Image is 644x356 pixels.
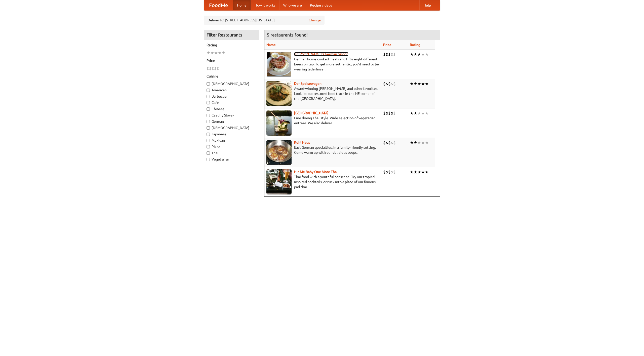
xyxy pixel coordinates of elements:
input: Vegetarian [207,158,210,161]
input: Mexican [207,139,210,142]
li: ★ [410,140,414,145]
li: ★ [414,52,417,57]
a: Help [419,0,435,10]
li: ★ [207,50,210,56]
a: Change [309,18,321,23]
li: $ [383,140,386,145]
a: Home [233,0,251,10]
li: $ [393,81,396,87]
li: ★ [414,169,417,175]
li: $ [388,140,391,145]
div: Deliver to: [STREET_ADDRESS][US_STATE] [204,16,325,25]
li: $ [388,110,391,116]
li: ★ [421,110,425,116]
label: [DEMOGRAPHIC_DATA] [207,125,256,130]
a: Hit Me Baby One More Thai [294,170,338,174]
li: $ [391,110,393,116]
input: [DEMOGRAPHIC_DATA] [207,126,210,130]
a: Recipe videos [306,0,336,10]
li: $ [214,66,217,71]
label: Vegetarian [207,157,256,162]
li: $ [207,66,209,71]
li: $ [393,52,396,57]
h5: Cuisine [207,74,256,79]
a: FoodMe [204,0,233,10]
label: German [207,119,256,124]
h5: Rating [207,43,256,48]
input: Thai [207,151,210,155]
a: Name [266,43,276,47]
input: American [207,89,210,92]
li: ★ [425,110,429,116]
li: $ [386,81,388,87]
li: ★ [425,52,429,57]
img: kohlhaus.jpg [266,140,292,165]
li: ★ [410,52,414,57]
p: Award-winning [PERSON_NAME] and other favorites. Look for our restored food truck in the NE corne... [266,86,379,101]
li: $ [386,110,388,116]
li: ★ [410,81,414,87]
h4: Filter Restaurants [204,30,259,40]
label: [DEMOGRAPHIC_DATA] [207,81,256,86]
input: Chinese [207,107,210,111]
li: $ [383,81,386,87]
li: $ [393,169,396,175]
li: ★ [425,140,429,145]
li: $ [391,140,393,145]
li: ★ [222,50,225,56]
a: Who we are [279,0,306,10]
a: Price [383,43,391,47]
li: ★ [425,81,429,87]
li: ★ [414,81,417,87]
li: ★ [414,140,417,145]
li: ★ [421,81,425,87]
li: ★ [417,140,421,145]
li: ★ [414,110,417,116]
li: $ [383,52,386,57]
a: Rating [410,43,420,47]
b: Kohl Haus [294,140,310,144]
a: [GEOGRAPHIC_DATA] [294,111,329,115]
input: Japanese [207,133,210,136]
li: ★ [421,140,425,145]
h5: Price [207,58,256,63]
label: Chinese [207,106,256,111]
input: Cafe [207,101,210,104]
label: Czech / Slovak [207,113,256,118]
label: Japanese [207,132,256,137]
ng-pluralize: 5 restaurants found! [267,32,308,37]
img: esthers.jpg [266,52,292,77]
b: [PERSON_NAME]'s German Saloon [294,52,348,56]
li: $ [212,66,214,71]
li: ★ [417,81,421,87]
input: Barbecue [207,95,210,98]
p: Fine dining Thai-style. Wide selection of vegetarian entrées. We also deliver. [266,115,379,126]
p: East German specialties, in a family-friendly setting. Come warm up with our delicious soups. [266,145,379,155]
li: $ [383,110,386,116]
input: Pizza [207,145,210,148]
li: ★ [410,110,414,116]
li: $ [386,169,388,175]
p: Thai food with a youthful bar scene. Try our tropical inspired cocktails, or tuck into a plate of... [266,174,379,189]
label: Pizza [207,144,256,149]
li: $ [393,140,396,145]
li: $ [217,66,219,71]
li: ★ [417,169,421,175]
li: ★ [214,50,218,56]
li: $ [391,52,393,57]
input: German [207,120,210,123]
p: German home-cooked meals and fifty-eight different beers on tap. To get more authentic, you'd nee... [266,57,379,72]
img: babythai.jpg [266,169,292,194]
li: ★ [421,52,425,57]
li: ★ [417,110,421,116]
input: Czech / Slovak [207,114,210,117]
a: Der Speisewagen [294,82,321,86]
li: $ [391,81,393,87]
li: ★ [421,169,425,175]
li: ★ [410,169,414,175]
li: $ [388,52,391,57]
label: Barbecue [207,94,256,99]
li: ★ [425,169,429,175]
a: How it works [251,0,279,10]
